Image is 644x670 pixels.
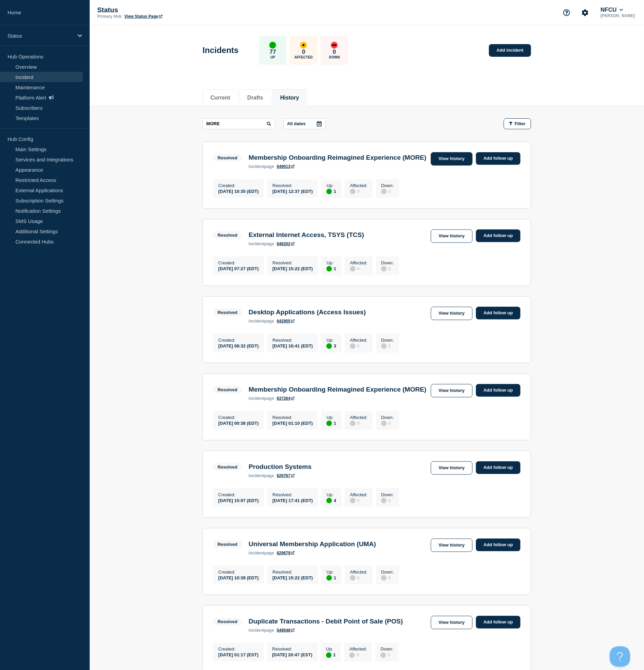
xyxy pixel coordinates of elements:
a: 629679 [277,551,295,555]
a: View history [431,539,473,552]
p: Up : [326,415,336,420]
div: down [331,42,338,49]
div: [DATE] 12:37 (EDT) [272,188,313,194]
button: Account settings [578,5,592,20]
div: [DATE] 01:10 (EDT) [272,420,313,426]
p: Created : [218,647,259,652]
p: 0 [333,49,336,55]
h3: Duplicate Transactions - Debit Point of Sale (POS) [249,618,403,625]
div: disabled [381,653,386,658]
div: 0 [381,652,393,658]
div: 0 [350,420,368,426]
p: Up : [326,338,336,343]
div: [DATE] 20:47 (EST) [272,652,313,658]
div: 1 [326,652,336,658]
p: Up : [326,183,336,188]
p: 0 [302,49,305,55]
p: page [249,241,274,246]
div: disabled [381,498,387,503]
div: disabled [350,343,356,349]
div: up [326,498,332,503]
div: 1 [326,575,336,581]
p: Created : [218,338,259,343]
p: Up : [326,492,336,497]
p: Down : [381,647,393,652]
a: View history [431,307,473,320]
p: Resolved : [272,260,313,265]
div: up [326,189,332,194]
button: Drafts [247,95,263,101]
div: 1 [326,188,336,194]
span: Resolved [213,540,242,548]
div: disabled [381,189,387,194]
p: [PERSON_NAME] [599,13,636,18]
p: Up : [326,647,336,652]
p: Affected [295,55,313,59]
a: View Status Page [124,14,162,19]
div: disabled [381,575,387,581]
div: 0 [350,188,368,194]
a: Add incident [489,44,531,57]
a: View history [431,384,473,397]
h3: Desktop Applications (Access Issues) [249,308,366,316]
div: affected [300,42,307,49]
p: Down : [381,338,394,343]
input: Search incidents [203,118,275,129]
div: [DATE] 07:27 (EDT) [218,265,259,271]
div: [DATE] 16:41 (EDT) [272,343,313,349]
a: Add follow up [476,384,520,397]
div: up [269,42,276,49]
span: Resolved [213,154,242,162]
span: incident [249,473,265,478]
div: 0 [381,265,394,272]
div: [DATE] 15:22 (EDT) [272,575,313,580]
a: 646202 [277,241,295,246]
div: up [326,575,332,581]
div: [DATE] 10:35 (EDT) [218,188,259,194]
p: Resolved : [272,647,313,652]
span: Resolved [213,463,242,471]
p: Down : [381,492,394,497]
button: NFCU [599,6,624,13]
p: Status [8,33,73,39]
div: 0 [350,575,368,581]
p: page [249,164,274,169]
div: 3 [326,343,336,349]
div: 0 [350,265,368,272]
a: 649013 [277,164,295,169]
div: [DATE] 15:07 (EDT) [218,497,259,503]
a: Add follow up [476,152,520,165]
a: Add follow up [476,539,520,551]
p: Affected : [349,647,367,652]
span: Filter [515,121,526,126]
button: Current [210,95,230,101]
span: incident [249,551,265,555]
p: Created : [218,415,259,420]
p: page [249,551,274,555]
div: disabled [381,343,387,349]
h3: External Internet Access, TSYS (TCS) [249,231,364,239]
h3: Universal Membership Application (UMA) [249,540,376,548]
p: Up [270,55,275,59]
div: 0 [350,497,368,503]
span: Resolved [213,308,242,316]
h3: Membership Onboarding Reimagined Experience (MORE) [249,386,426,393]
p: Down : [381,569,394,575]
p: Created : [218,260,259,265]
span: incident [249,319,265,324]
a: Add follow up [476,307,520,319]
p: Affected : [350,415,368,420]
p: Primary Hub [97,14,121,19]
div: 1 [326,420,336,426]
a: Add follow up [476,616,520,629]
span: incident [249,164,265,169]
p: Up : [326,569,336,575]
div: [DATE] 08:32 (EDT) [218,343,259,349]
a: View history [431,229,473,243]
p: page [249,473,274,478]
a: 549548 [277,628,295,633]
div: [DATE] 17:41 (EDT) [272,497,313,503]
p: page [249,628,274,633]
p: Affected : [350,260,368,265]
div: up [326,343,332,349]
